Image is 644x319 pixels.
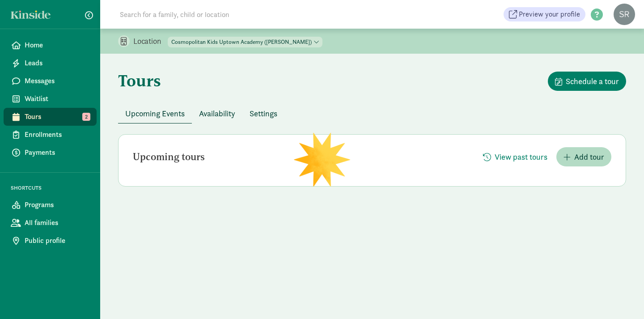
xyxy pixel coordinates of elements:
h2: Upcoming tours [133,152,205,162]
h1: Tours [118,72,161,89]
a: Home [4,36,97,54]
span: All families [25,217,89,228]
a: Waitlist [4,90,97,108]
a: Payments [4,144,97,162]
button: View past tours [476,147,555,166]
span: Tours [25,111,89,122]
a: Leads [4,54,97,72]
a: Programs [4,196,97,214]
button: Availability [192,104,242,123]
span: Messages [25,76,89,86]
span: Home [25,40,89,51]
a: Messages [4,72,97,90]
span: Programs [25,200,89,210]
span: 2 [82,113,90,121]
span: Waitlist [25,94,89,104]
button: Upcoming Events [118,104,192,123]
span: Schedule a tour [566,75,619,87]
button: Settings [242,104,284,123]
a: All families [4,214,97,232]
p: Location [133,36,168,47]
span: Availability [199,107,235,119]
a: Preview your profile [504,7,585,21]
span: Preview your profile [519,9,580,20]
span: View past tours [495,151,547,163]
span: Upcoming Events [125,107,185,119]
button: Schedule a tour [548,72,626,91]
span: Public profile [25,235,89,246]
button: Add tour [556,147,611,166]
iframe: Chat Widget [599,276,644,319]
a: Public profile [4,232,97,250]
span: Leads [25,58,89,68]
span: Enrollments [25,129,89,140]
span: Settings [250,107,277,119]
a: Enrollments [4,126,97,144]
span: Payments [25,147,89,158]
input: Search for a family, child or location [114,5,365,23]
a: Tours 2 [4,108,97,126]
span: Add tour [574,151,604,163]
a: View past tours [476,152,555,162]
